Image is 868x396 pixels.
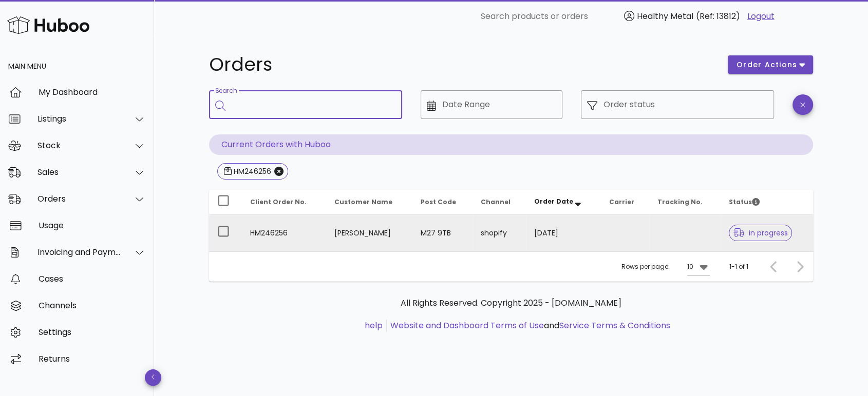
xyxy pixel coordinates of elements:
[609,197,634,206] span: Carrier
[657,197,703,206] span: Tracking No.
[365,320,383,331] a: help
[232,166,271,176] div: HM246256
[274,167,284,176] button: Close
[39,87,146,97] div: My Dashboard
[473,190,526,214] th: Channel
[250,197,307,206] span: Client Order No.
[39,221,146,230] div: Usage
[39,354,146,364] div: Returns
[733,229,788,236] span: in progress
[37,247,121,257] div: Invoicing and Payments
[526,214,601,251] td: [DATE]
[412,190,473,214] th: Post Code
[7,14,89,36] img: Huboo Logo
[696,10,740,22] span: (Ref: 13812)
[412,214,473,251] td: M27 9TB
[37,114,121,124] div: Listings
[242,214,326,251] td: HM246256
[217,297,805,309] p: All Rights Reserved. Copyright 2025 - [DOMAIN_NAME]
[736,60,798,70] span: order actions
[687,262,693,271] div: 10
[242,190,326,214] th: Client Order No.
[526,190,601,214] th: Order Date: Sorted descending. Activate to remove sorting.
[747,10,775,23] a: Logout
[39,301,146,310] div: Channels
[39,327,146,337] div: Settings
[39,274,146,284] div: Cases
[601,190,649,214] th: Carrier
[326,190,412,214] th: Customer Name
[421,197,456,206] span: Post Code
[326,214,412,251] td: [PERSON_NAME]
[473,214,526,251] td: shopify
[729,197,760,206] span: Status
[37,194,121,204] div: Orders
[390,320,544,331] a: Website and Dashboard Terms of Use
[729,262,748,271] div: 1-1 of 1
[728,55,813,74] button: order actions
[534,197,573,206] span: Order Date
[215,87,237,95] label: Search
[621,252,710,282] div: Rows per page:
[37,141,121,150] div: Stock
[334,197,392,206] span: Customer Name
[37,167,121,177] div: Sales
[209,55,715,74] h1: Orders
[559,320,670,331] a: Service Terms & Conditions
[649,190,721,214] th: Tracking No.
[387,320,670,332] li: and
[637,10,693,22] span: Healthy Metal
[721,190,813,214] th: Status
[209,134,813,155] p: Current Orders with Huboo
[687,259,710,275] div: 10Rows per page:
[481,197,511,206] span: Channel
